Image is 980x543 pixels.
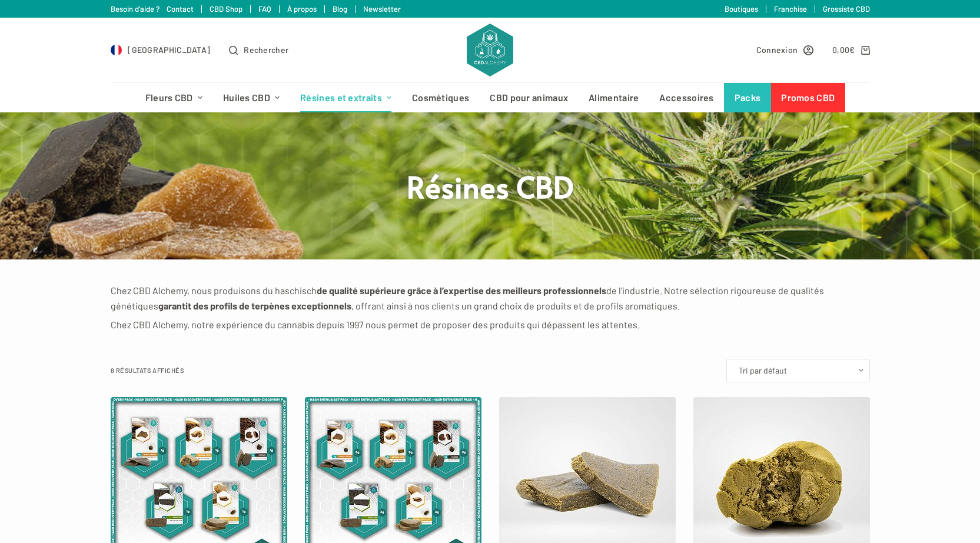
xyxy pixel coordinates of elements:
[774,4,807,14] a: Franchise
[111,365,184,376] p: 8 résultats affichés
[244,43,288,56] span: Rechercher
[849,45,855,55] span: €
[333,4,347,14] a: Blog
[579,83,649,112] a: Alimentaire
[290,83,402,112] a: Résines et extraits
[725,4,758,14] a: Boutiques
[467,24,513,76] img: CBD Alchemy
[135,83,845,112] nav: Menu d’en-tête
[771,83,845,112] a: Promos CBD
[135,83,212,112] a: Fleurs CBD
[229,43,288,56] button: Ouvrir le formulaire de recherche
[724,83,771,112] a: Packs
[402,83,480,112] a: Cosmétiques
[823,4,870,14] a: Grossiste CBD
[212,83,290,112] a: Huiles CBD
[111,4,194,14] a: Besoin d'aide ? Contact
[480,83,579,112] a: CBD pour animaux
[832,45,855,55] bdi: 0,00
[111,283,870,314] p: Chez CBD Alchemy, nous produisons du haschisch de l’industrie. Notre sélection rigoureuse de qual...
[158,300,351,311] strong: garantit des profils de terpènes exceptionnels
[111,44,122,56] img: FR Flag
[111,317,870,332] p: Chez CBD Alchemy, notre expérience du cannabis depuis 1997 nous permet de proposer des produits q...
[287,4,317,14] a: À propos
[317,285,606,296] strong: de qualité supérieure grâce à l’expertise des meilleurs professionnels
[756,43,814,56] a: Connexion
[128,43,210,56] span: [GEOGRAPHIC_DATA]
[210,4,242,14] a: CBD Shop
[649,83,724,112] a: Accessoires
[111,43,211,56] a: Select Country
[258,4,271,14] a: FAQ
[270,167,711,205] h1: Résines CBD
[832,43,869,56] a: Panier d’achat
[756,43,798,56] span: Connexion
[363,4,401,14] a: Newsletter
[726,359,870,382] select: Commande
